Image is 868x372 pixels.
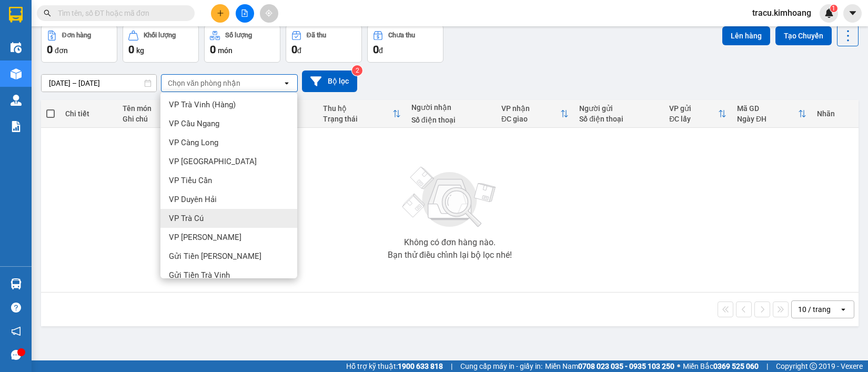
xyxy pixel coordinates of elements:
span: Hỗ trợ kỹ thuật: [346,360,443,372]
span: VP Càng Long [169,137,218,148]
span: Miền Bắc [683,360,759,372]
span: message [11,350,21,360]
input: Tìm tên, số ĐT hoặc mã đơn [58,7,182,19]
span: Miền Nam [545,360,674,372]
div: ĐC giao [501,115,560,123]
div: Người nhận [411,103,491,112]
span: 0 [47,43,53,56]
button: aim [260,4,278,23]
button: Số lượng0món [204,25,280,63]
div: Chi tiết [65,109,112,118]
button: file-add [236,4,254,23]
span: VP [GEOGRAPHIC_DATA] [169,156,257,167]
div: Chưa thu [388,32,415,39]
th: Toggle SortBy [496,100,574,128]
input: Select a date range. [42,75,156,92]
button: Đã thu0đ [286,25,362,63]
span: | [766,360,768,372]
div: ĐC lấy [669,115,718,123]
span: 0 [210,43,216,56]
span: caret-down [848,8,857,18]
div: Chọn văn phòng nhận [168,78,240,88]
div: Tên món [123,104,177,113]
img: logo-vxr [9,7,23,23]
button: Lên hàng [722,26,770,45]
span: VP Cầu Ngang [169,118,219,129]
div: Mã GD [737,104,798,113]
span: đ [297,46,301,55]
ul: Menu [160,92,297,278]
img: warehouse-icon [11,68,22,79]
div: Trạng thái [323,115,392,123]
div: Bạn thử điều chỉnh lại bộ lọc nhé! [388,251,512,259]
div: Không có đơn hàng nào. [404,238,496,247]
div: VP gửi [669,104,718,113]
div: Người gửi [579,104,659,113]
button: Đơn hàng0đơn [41,25,117,63]
span: VP [PERSON_NAME] [169,232,241,243]
div: Nhãn [817,109,853,118]
div: Ghi chú [123,115,177,123]
button: Khối lượng0kg [123,25,199,63]
sup: 2 [352,65,362,76]
span: file-add [241,9,248,17]
div: Khối lượng [144,32,176,39]
div: Số lượng [225,32,252,39]
strong: 0369 525 060 [713,362,759,370]
button: Tạo Chuyến [775,26,832,45]
span: search [44,9,51,17]
th: Toggle SortBy [664,100,732,128]
span: 0 [291,43,297,56]
span: 0 [373,43,379,56]
span: plus [217,9,224,17]
span: notification [11,326,21,336]
img: svg+xml;base64,PHN2ZyBjbGFzcz0ibGlzdC1wbHVnX19zdmciIHhtbG5zPSJodHRwOi8vd3d3LnczLm9yZy8yMDAwL3N2Zy... [397,160,502,234]
div: Đã thu [307,32,326,39]
span: kg [136,46,144,55]
img: icon-new-feature [824,8,834,18]
span: ⚪️ [677,364,680,368]
span: VP Duyên Hải [169,194,217,205]
span: question-circle [11,303,21,313]
button: Bộ lọc [302,71,357,92]
img: solution-icon [11,121,22,132]
span: copyright [810,363,817,370]
span: aim [265,9,272,17]
span: 1 [832,5,835,12]
span: VP Trà Cú [169,213,204,224]
svg: open [839,305,847,314]
div: 10 / trang [798,304,831,315]
button: plus [211,4,229,23]
img: warehouse-icon [11,95,22,106]
sup: 1 [830,5,837,12]
div: Thu hộ [323,104,392,113]
span: Gửi Tiền Trà Vinh [169,270,230,280]
img: warehouse-icon [11,278,22,289]
button: caret-down [843,4,862,23]
div: Số điện thoại [579,115,659,123]
span: 0 [128,43,134,56]
div: VP nhận [501,104,560,113]
span: VP Trà Vinh (Hàng) [169,99,236,110]
span: món [218,46,233,55]
img: warehouse-icon [11,42,22,53]
th: Toggle SortBy [318,100,406,128]
strong: 1900 633 818 [398,362,443,370]
span: đ [379,46,383,55]
button: Chưa thu0đ [367,25,443,63]
div: Đơn hàng [62,32,91,39]
span: Gửi Tiền [PERSON_NAME] [169,251,261,262]
span: Cung cấp máy in - giấy in: [460,360,542,372]
span: đơn [55,46,68,55]
span: tracu.kimhoang [744,6,820,19]
th: Toggle SortBy [732,100,812,128]
div: Ngày ĐH [737,115,798,123]
strong: 0708 023 035 - 0935 103 250 [578,362,674,370]
span: | [451,360,452,372]
svg: open [282,79,291,87]
span: VP Tiểu Cần [169,175,212,186]
div: Số điện thoại [411,116,491,124]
